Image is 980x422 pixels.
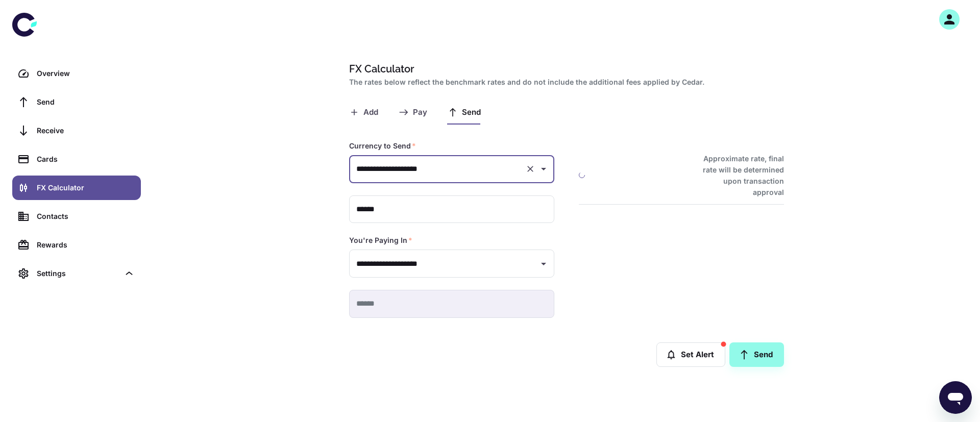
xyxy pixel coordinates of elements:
[12,147,141,171] a: Cards
[656,342,725,367] button: Set Alert
[536,162,551,176] button: Open
[12,204,141,229] a: Contacts
[349,235,412,245] label: You're Paying In
[12,118,141,143] a: Receive
[462,108,481,117] span: Send
[363,108,378,117] span: Add
[413,108,427,117] span: Pay
[37,96,135,108] div: Send
[12,61,141,86] a: Overview
[349,61,780,77] h1: FX Calculator
[37,239,135,251] div: Rewards
[37,211,135,222] div: Contacts
[37,68,135,79] div: Overview
[12,261,141,286] div: Settings
[349,77,780,88] h2: The rates below reflect the benchmark rates and do not include the additional fees applied by Cedar.
[37,154,135,165] div: Cards
[536,257,551,271] button: Open
[523,162,537,176] button: Clear
[37,125,135,136] div: Receive
[37,268,119,279] div: Settings
[12,233,141,257] a: Rewards
[349,141,416,151] label: Currency to Send
[939,381,972,414] iframe: Button to launch messaging window
[12,90,141,114] a: Send
[37,182,135,193] div: FX Calculator
[12,176,141,200] a: FX Calculator
[729,342,784,367] button: Send
[692,153,784,198] h6: Approximate rate, final rate will be determined upon transaction approval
